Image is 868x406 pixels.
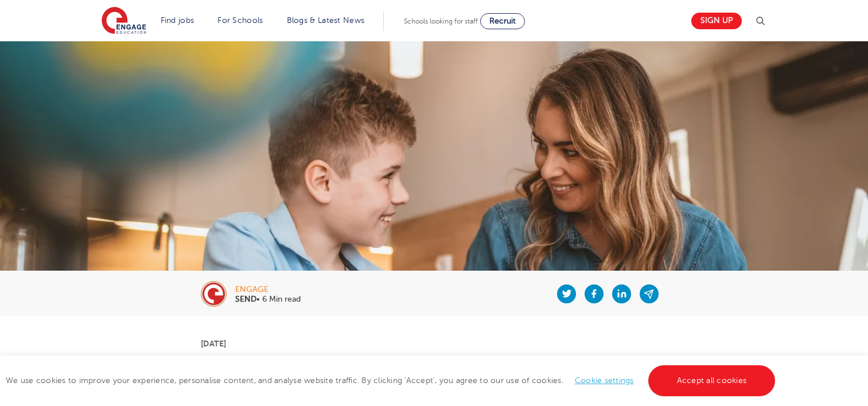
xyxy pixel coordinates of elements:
[235,295,256,303] b: SEND
[480,13,525,29] a: Recruit
[489,17,516,25] span: Recruit
[217,16,263,25] a: For Schools
[691,13,742,29] a: Sign up
[575,376,634,385] a: Cookie settings
[235,286,301,294] div: engage
[6,376,778,385] span: We use cookies to improve your experience, personalise content, and analyse website traffic. By c...
[648,365,776,396] a: Accept all cookies
[102,7,146,36] img: Engage Education
[201,339,667,348] p: [DATE]
[235,295,301,303] p: • 6 Min read
[287,16,365,25] a: Blogs & Latest News
[404,17,478,25] span: Schools looking for staff
[161,16,194,25] a: Find jobs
